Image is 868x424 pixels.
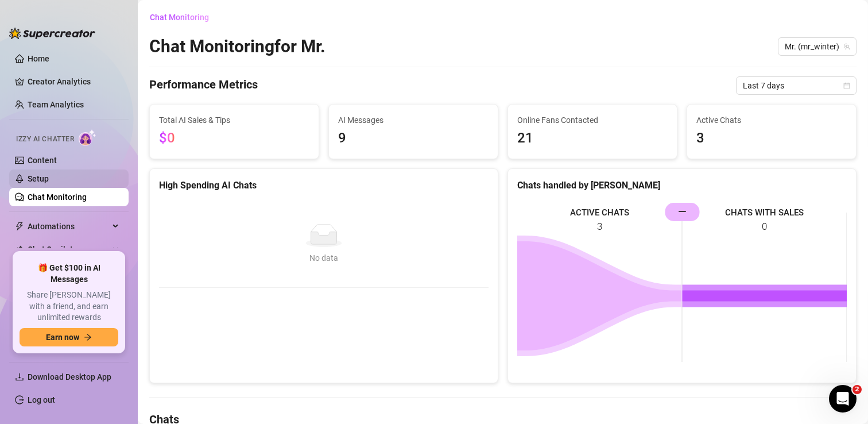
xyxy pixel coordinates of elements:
iframe: Intercom live chat [829,385,857,413]
span: download [15,372,24,381]
span: Automations [28,217,109,236]
span: calendar [843,82,850,89]
span: Mr. (mr_winter) [785,38,850,55]
img: AI Chatter [79,129,96,146]
span: Chat Copilot [28,240,109,259]
a: Content [28,156,57,165]
button: Earn nowarrow-right [20,328,118,346]
a: Home [28,54,49,63]
span: Last 7 days [743,77,850,94]
span: team [843,43,850,50]
span: 2 [852,385,862,394]
span: arrow-right [84,333,92,341]
button: Chat Monitoring [149,8,218,26]
span: Download Desktop App [28,372,111,381]
span: $0 [159,130,175,146]
span: Share [PERSON_NAME] with a friend, and earn unlimited rewards [20,290,118,323]
span: 9 [338,128,489,149]
div: No data [170,252,477,264]
a: Team Analytics [28,100,84,109]
div: Chats handled by [PERSON_NAME] [517,178,847,192]
img: logo-BBDzfeDw.svg [9,28,95,39]
span: AI Messages [338,114,489,126]
h4: Performance Metrics [149,76,258,95]
span: Total AI Sales & Tips [159,114,309,126]
a: Chat Monitoring [28,192,87,202]
span: 🎁 Get $100 in AI Messages [20,263,118,285]
h2: Chat Monitoring for Mr. [149,36,325,57]
span: Online Fans Contacted [517,114,668,126]
a: Log out [28,395,55,404]
span: 21 [517,128,668,149]
span: Izzy AI Chatter [16,134,74,145]
div: High Spending AI Chats [159,178,489,192]
a: Setup [28,174,49,183]
span: Active Chats [696,114,847,126]
img: Chat Copilot [15,245,22,253]
span: 3 [696,128,847,149]
span: Chat Monitoring [150,13,209,22]
span: Earn now [46,333,79,342]
a: Creator Analytics [28,72,119,91]
span: thunderbolt [15,222,24,231]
